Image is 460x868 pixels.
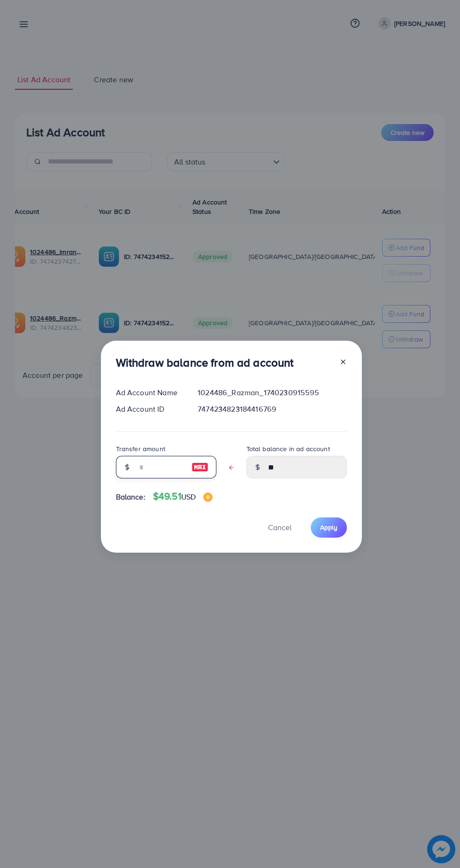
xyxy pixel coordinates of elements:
[116,492,146,502] span: Balance:
[153,491,213,502] h4: $49.51
[108,387,191,398] div: Ad Account Name
[192,461,208,473] img: image
[190,404,354,414] div: 7474234823184416769
[256,517,303,538] button: Cancel
[311,517,347,538] button: Apply
[268,522,291,532] span: Cancel
[190,387,354,398] div: 1024486_Razman_1740230915595
[116,356,294,369] h3: Withdraw balance from ad account
[246,444,330,454] label: Total balance in ad account
[116,444,165,454] label: Transfer amount
[108,404,191,414] div: Ad Account ID
[203,493,213,502] img: image
[320,523,337,532] span: Apply
[181,492,196,502] span: USD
